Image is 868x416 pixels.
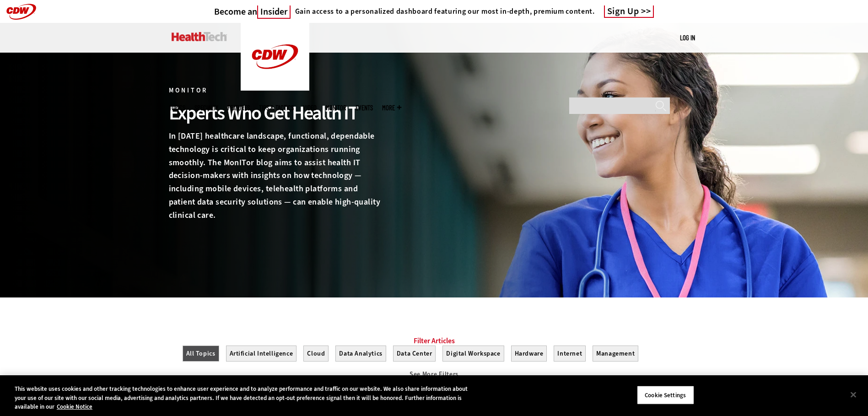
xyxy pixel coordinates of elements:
h3: Become an [214,6,291,17]
img: Home [172,32,227,41]
span: Specialty [194,104,218,111]
div: Experts Who Get Health IT [169,101,381,125]
h4: Gain access to a personalized dashboard featuring our most in-depth, premium content. [295,7,595,16]
a: More information about your privacy [57,403,92,411]
a: MonITor [326,104,346,111]
img: Home [241,23,309,91]
div: This website uses cookies and other tracking technologies to enhance user experience and to analy... [15,384,477,411]
span: See More Filters [410,370,458,378]
a: Video [303,104,317,111]
span: Insider [257,5,291,19]
button: Close [843,384,863,405]
a: Tips & Tactics [259,104,294,111]
button: Cookie Settings [637,385,694,405]
button: All Topics [183,346,219,362]
button: Hardware [511,346,547,362]
a: Filter Articles [414,336,455,346]
button: Cloud [303,346,329,362]
p: In [DATE] healthcare landscape, functional, dependable technology is critical to keep organizatio... [169,130,381,222]
button: Data Center [393,346,436,362]
a: Events [356,104,373,111]
button: Management [593,346,638,362]
button: Data Analytics [335,346,386,362]
a: Log in [680,33,695,42]
div: User menu [680,33,695,43]
button: Digital Workspace [442,346,504,362]
button: Artificial Intelligence [226,346,297,362]
a: Features [227,104,250,111]
a: Gain access to a personalized dashboard featuring our most in-depth, premium content. [291,7,595,16]
span: More [382,104,401,111]
a: See More Filters [183,371,686,396]
span: Topics [169,104,185,111]
a: Become anInsider [214,6,291,17]
button: Internet [554,346,586,362]
a: CDW [241,83,309,93]
a: Sign Up [604,5,654,18]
